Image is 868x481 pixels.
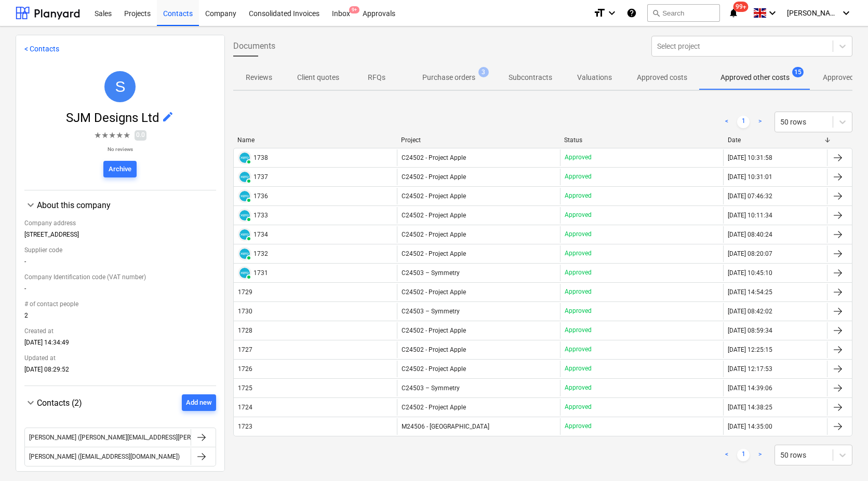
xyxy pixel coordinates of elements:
i: notifications [728,7,739,19]
div: [DATE] 07:46:32 [728,193,772,200]
p: Approved [565,422,592,431]
div: SJM [104,71,136,102]
img: xero.svg [239,249,250,259]
span: C24503 – Symmetry [402,384,460,392]
a: Page 1 is your current page [737,116,750,128]
div: Archive [109,163,131,175]
p: Approved [565,383,592,392]
a: Next page [754,116,766,128]
div: 1728 [238,327,252,334]
button: Search [647,4,720,22]
span: C24502 - Project Apple [402,288,466,296]
div: Date [728,136,823,144]
div: Updated at [24,350,216,366]
span: 3 [478,67,489,77]
img: xero.svg [239,191,250,201]
img: xero.svg [239,268,250,278]
p: Approved [565,153,592,162]
a: Next page [754,449,766,461]
div: - [24,285,216,296]
a: Previous page [720,449,733,461]
span: M24506 - Kao Park [402,423,489,430]
a: < Contacts [24,45,59,53]
div: - [24,258,216,269]
div: Contacts (2)Add new [24,411,216,479]
span: [PERSON_NAME] [787,9,839,17]
div: Invoice has been synced with Xero and its status is currently PAID [238,170,251,184]
div: Invoice has been synced with Xero and its status is currently PAID [238,209,251,222]
div: [PERSON_NAME] ([PERSON_NAME][EMAIL_ADDRESS][PERSON_NAME][DOMAIN_NAME]) [29,434,274,441]
div: Invoice has been synced with Xero and its status is currently PAID [238,266,251,280]
div: Name [237,136,393,144]
p: Purchase orders [422,72,475,83]
div: [DATE] 14:35:00 [728,423,772,430]
p: Approved other costs [720,72,790,83]
div: Add new [186,397,212,409]
div: 1736 [253,193,268,200]
i: Knowledge base [626,7,637,19]
span: ★ [123,129,130,142]
span: search [652,9,660,17]
span: 15 [792,67,804,77]
div: 2 [24,312,216,323]
div: Invoice has been synced with Xero and its status is currently PAID [238,189,251,203]
div: Invoice has been synced with Xero and its status is currently PAID [238,228,251,241]
button: Archive [103,161,137,177]
div: 1737 [253,173,268,181]
span: keyboard_arrow_down [24,199,37,211]
div: About this company [24,199,216,211]
span: C24502 - Project Apple [402,346,466,353]
span: C24503 – Symmetry [402,308,460,315]
div: 1733 [253,212,268,219]
div: Invoice has been synced with Xero and its status is currently PAID [238,247,251,260]
span: C24502 - Project Apple [402,212,466,219]
div: [DATE] 08:59:34 [728,327,772,334]
p: Approved [565,345,592,354]
p: Reviews [246,72,272,83]
div: 1726 [238,365,252,373]
p: Approved [565,307,592,315]
a: Previous page [720,116,733,128]
div: Project [401,136,556,144]
img: xero.svg [239,172,250,182]
div: Supplier code [24,242,216,258]
span: C24502 - Project Apple [402,193,466,200]
span: C24503 – Symmetry [402,269,460,277]
div: Chat Widget [816,431,868,481]
div: [DATE] 14:39:06 [728,384,772,392]
div: [PERSON_NAME] ([EMAIL_ADDRESS][DOMAIN_NAME]) [29,453,180,460]
span: ★ [94,129,101,142]
div: Status [564,136,719,144]
div: 1738 [253,154,268,161]
span: C24502 - Project Apple [402,231,466,238]
div: Company Identification code (VAT number) [24,269,216,285]
div: 1725 [238,384,252,392]
div: [DATE] 14:34:49 [24,339,216,350]
div: [DATE] 10:11:34 [728,212,772,219]
p: Approved [565,326,592,335]
i: keyboard_arrow_down [840,7,852,19]
p: Approved costs [637,72,687,83]
p: Approved [565,172,592,181]
div: [DATE] 12:25:15 [728,346,772,353]
div: About this company [37,200,216,210]
p: Approved [565,287,592,296]
div: 1730 [238,308,252,315]
i: keyboard_arrow_down [766,7,779,19]
div: 1729 [238,288,252,296]
div: 1731 [253,269,268,277]
p: Client quotes [297,72,339,83]
div: [STREET_ADDRESS] [24,231,216,242]
div: Contacts (2)Add new [24,394,216,411]
div: [DATE] 10:31:01 [728,173,772,181]
i: keyboard_arrow_down [606,7,618,19]
img: xero.svg [239,229,250,240]
div: [DATE] 10:31:58 [728,154,772,161]
div: [DATE] 08:40:24 [728,231,772,238]
div: [DATE] 14:54:25 [728,288,772,296]
span: ★ [101,129,109,142]
span: C24502 - Project Apple [402,173,466,181]
div: # of contact people [24,296,216,312]
button: Add new [182,394,216,411]
i: format_size [593,7,606,19]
